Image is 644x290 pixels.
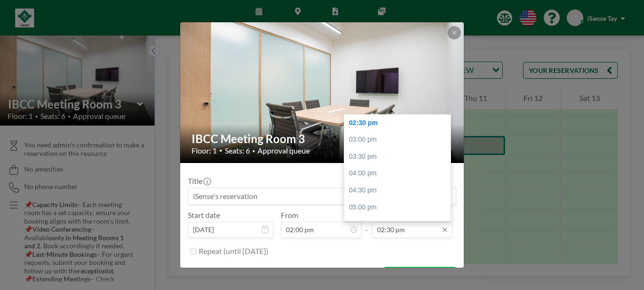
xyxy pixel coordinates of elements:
[188,176,210,186] label: Title
[188,188,456,204] input: iSense's reservation
[192,132,453,146] h2: IBCC Meeting Room 3
[344,216,455,233] div: 05:30 pm
[225,146,250,155] span: Seats: 6
[199,246,268,256] label: Repeat (until [DATE])
[344,199,455,216] div: 05:00 pm
[281,210,298,220] label: From
[344,148,455,165] div: 03:30 pm
[188,210,220,220] label: Start date
[252,148,255,154] span: •
[344,182,455,199] div: 04:30 pm
[344,165,455,182] div: 04:00 pm
[344,115,455,132] div: 02:30 pm
[192,146,217,155] span: Floor: 1
[344,131,455,148] div: 03:00 pm
[365,214,368,235] span: -
[384,267,456,283] button: BOOKING REQUEST
[219,147,222,154] span: •
[258,146,310,155] span: Approval queue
